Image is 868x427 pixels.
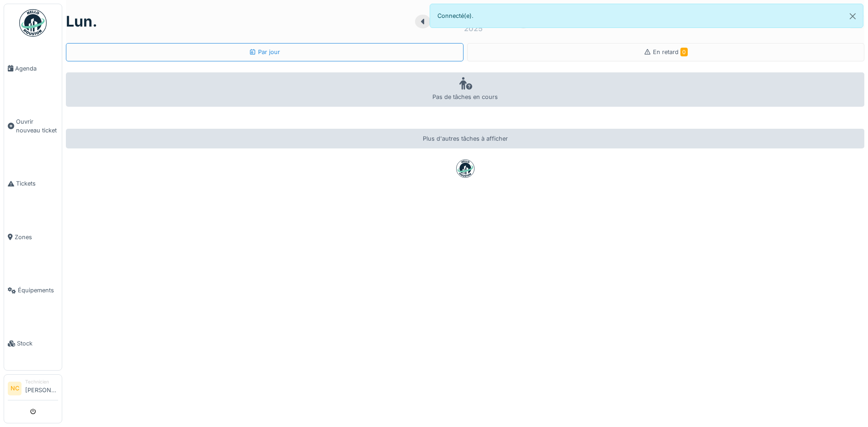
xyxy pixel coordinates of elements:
span: Agenda [15,64,58,73]
li: NC [8,382,22,395]
button: Close [842,4,863,28]
a: Ouvrir nouveau ticket [4,95,62,157]
a: Stock [4,317,62,370]
div: Par jour [249,48,280,56]
li: [PERSON_NAME] [25,378,58,398]
div: Pas de tâches en cours [66,72,864,107]
span: 0 [680,48,688,56]
span: Équipements [18,286,58,295]
span: Ouvrir nouveau ticket [16,117,58,135]
span: En retard [653,49,688,55]
div: Technicien [25,378,58,385]
img: Badge_color-CXgf-gQk.svg [19,9,47,37]
a: Équipements [4,264,62,317]
a: Tickets [4,157,62,210]
div: Connecté(e). [430,4,864,28]
a: Zones [4,210,62,263]
div: Plus d'autres tâches à afficher [66,129,864,148]
h1: lun. [66,13,97,30]
a: Agenda [4,42,62,95]
span: Stock [17,339,58,348]
img: badge-BVDL4wpA.svg [456,159,474,178]
span: Zones [15,233,58,241]
div: 2025 [464,23,483,34]
span: Tickets [16,179,58,188]
a: NC Technicien[PERSON_NAME] [8,378,58,400]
